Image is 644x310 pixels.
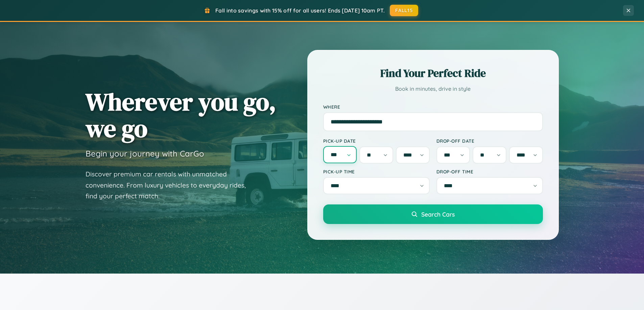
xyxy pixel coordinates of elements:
[323,104,543,110] label: Where
[436,169,543,174] label: Drop-off Time
[86,169,255,202] p: Discover premium car rentals with unmatched convenience. From luxury vehicles to everyday rides, ...
[323,66,543,81] h2: Find Your Perfect Ride
[323,84,543,94] p: Book in minutes, drive in style
[436,138,543,144] label: Drop-off Date
[390,5,418,16] button: FALL15
[323,204,543,224] button: Search Cars
[323,169,430,174] label: Pick-up Time
[86,88,276,142] h1: Wherever you go, we go
[323,138,430,144] label: Pick-up Date
[421,210,455,218] span: Search Cars
[215,7,385,14] span: Fall into savings with 15% off for all users! Ends [DATE] 10am PT.
[86,148,204,159] h3: Begin your journey with CarGo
